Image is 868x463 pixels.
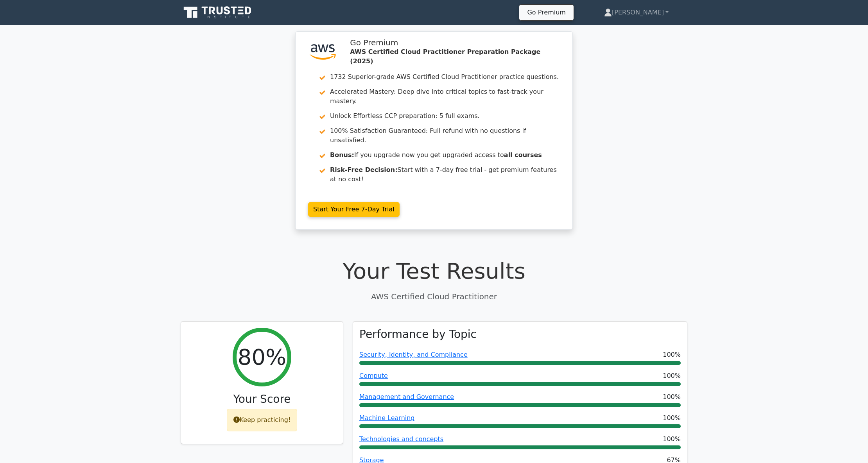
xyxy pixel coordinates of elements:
a: Management and Governance [359,393,454,400]
a: Technologies and concepts [359,435,443,443]
span: 100% [663,371,681,381]
span: 100% [663,350,681,359]
a: [PERSON_NAME] [585,5,687,20]
span: 100% [663,413,681,423]
h3: Performance by Topic [359,328,477,341]
a: Security, Identity, and Compliance [359,351,468,358]
a: Start Your Free 7-Day Trial [308,202,400,217]
h1: Your Test Results [181,258,687,284]
p: AWS Certified Cloud Practitioner [181,291,687,302]
div: Keep practicing! [227,409,298,431]
a: Machine Learning [359,414,415,422]
a: Go Premium [522,7,570,18]
h3: Your Score [187,393,337,406]
h2: 80% [238,344,286,370]
a: Compute [359,372,388,379]
span: 100% [663,434,681,444]
span: 100% [663,392,681,402]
